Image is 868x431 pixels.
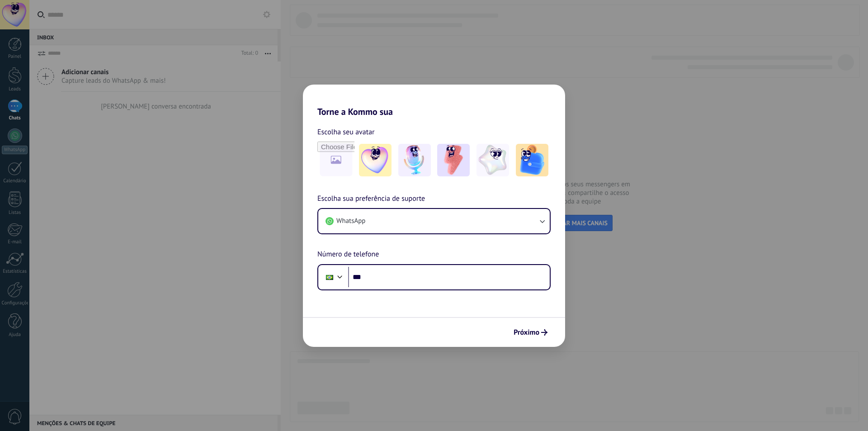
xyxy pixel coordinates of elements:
[321,268,338,287] div: Brazil: + 55
[317,249,379,260] span: Número de telefone
[476,144,509,176] img: -4.jpeg
[398,144,431,176] img: -2.jpeg
[509,325,552,340] button: Próximo
[516,144,548,176] img: -5.jpeg
[303,85,565,117] h2: Torne a Kommo sua
[359,144,392,176] img: -1.jpeg
[317,193,425,205] span: Escolha sua preferência de suporte
[514,329,539,336] span: Próximo
[336,217,365,226] span: WhatsApp
[318,209,550,233] button: WhatsApp
[437,144,470,176] img: -3.jpeg
[317,126,375,138] span: Escolha seu avatar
